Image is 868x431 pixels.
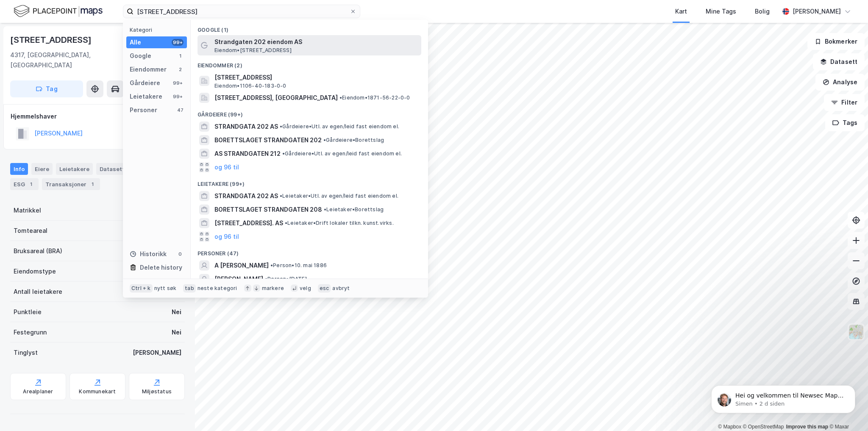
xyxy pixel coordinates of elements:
div: Leietakere (99+) [191,174,428,189]
span: • [324,206,326,213]
div: [STREET_ADDRESS] [10,33,93,47]
span: Gårdeiere • Utl. av egen/leid fast eiendom el. [282,150,402,157]
button: Tags [825,114,865,131]
span: • [270,262,273,268]
span: • [323,137,326,143]
div: Arealplaner [23,388,53,395]
div: [PERSON_NAME] [793,6,841,17]
span: STRANDGATA 202 AS [214,191,278,201]
span: Leietaker • Utl. av egen/leid fast eiendom el. [280,193,398,199]
button: Filter [824,94,865,111]
span: A [PERSON_NAME] [214,260,269,271]
button: Analyse [815,74,865,91]
div: Nei [172,307,181,317]
span: • [265,276,267,282]
div: velg [300,285,311,292]
div: Eiere [31,163,53,175]
div: Kart [675,6,687,17]
div: 99+ [172,93,184,100]
div: Miljøstatus [142,388,172,395]
div: Gårdeiere (99+) [191,105,428,120]
div: 2 [177,66,184,73]
button: og 96 til [214,232,239,242]
div: Matrikkel [14,205,41,215]
iframe: Intercom notifications melding [698,367,868,427]
div: avbryt [332,285,350,292]
a: Mapbox [718,424,741,430]
div: Historikk [130,249,167,259]
div: Nei [172,327,181,337]
div: 1 [88,180,97,188]
div: Gårdeiere [130,78,160,88]
div: Transaksjoner [42,178,100,190]
span: • [280,123,282,130]
div: 0 [177,251,184,257]
span: Leietaker • Borettslag [324,206,384,213]
div: 1 [27,180,35,188]
span: [STREET_ADDRESS], [GEOGRAPHIC_DATA] [214,93,338,103]
span: Gårdeiere • Utl. av egen/leid fast eiendom el. [280,123,399,130]
div: 99+ [172,39,184,46]
span: [PERSON_NAME] [214,274,263,284]
div: Tomteareal [14,226,47,236]
button: og 96 til [214,162,239,172]
div: Hjemmelshaver [11,111,184,122]
span: AS STRANDGATEN 212 [214,149,281,159]
div: Ctrl + k [130,284,153,293]
div: Datasett [96,163,128,175]
img: Z [848,324,864,340]
img: logo.f888ab2527a4732fd821a326f86c7f29.svg [14,4,103,19]
input: Søk på adresse, matrikkel, gårdeiere, leietakere eller personer [134,5,350,18]
div: Personer (47) [191,243,428,259]
span: Strandgaten 202 eiendom AS [214,37,418,47]
span: BORETTSLAGET STRANDGATEN 202 [214,135,322,145]
div: Personer [130,105,157,115]
button: Bokmerker [807,33,865,50]
div: tab [183,284,196,293]
div: Google [130,51,151,61]
div: Eiendomstype [14,266,56,276]
a: OpenStreetMap [743,424,784,430]
div: Punktleie [14,307,42,317]
div: Kategori [130,27,187,33]
span: Gårdeiere • Borettslag [323,137,384,144]
span: Person • [DATE] [265,276,307,282]
div: Eiendommer [130,64,167,75]
span: Eiendom • [STREET_ADDRESS] [214,47,292,54]
div: 47 [177,107,184,113]
span: STRANDGATA 202 AS [214,122,278,132]
span: Eiendom • 1106-40-183-0-0 [214,83,287,89]
span: BORETTSLAGET STRANDGATEN 208 [214,204,322,215]
div: Leietakere [130,91,162,102]
div: Bolig [755,6,770,17]
div: Eiendommer (2) [191,55,428,71]
span: • [282,150,285,157]
div: Festegrunn [14,327,47,337]
div: Info [10,163,28,175]
button: Tag [10,80,83,97]
span: • [285,220,287,226]
div: nytt søk [154,285,177,292]
span: [STREET_ADDRESS]. AS [214,218,283,228]
div: Alle [130,37,141,47]
div: [PERSON_NAME] [133,348,181,358]
button: Datasett [813,53,865,70]
a: Improve this map [786,424,828,430]
div: 4317, [GEOGRAPHIC_DATA], [GEOGRAPHIC_DATA] [10,50,139,70]
span: Leietaker • Drift lokaler tilkn. kunst.virks. [285,220,394,227]
div: ESG [10,178,39,190]
span: [STREET_ADDRESS] [214,72,418,83]
div: neste kategori [198,285,237,292]
div: 1 [177,52,184,59]
div: esc [318,284,331,293]
div: Leietakere [56,163,93,175]
div: 99+ [172,80,184,86]
div: Bruksareal (BRA) [14,246,62,256]
div: Antall leietakere [14,287,62,297]
span: Eiendom • 1871-56-22-0-0 [339,94,410,101]
div: Tinglyst [14,348,38,358]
